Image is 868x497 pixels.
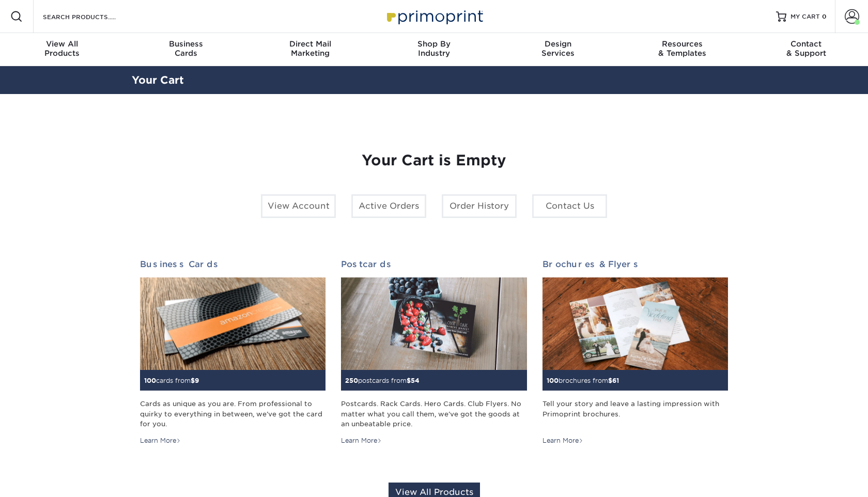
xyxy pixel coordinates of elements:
[744,39,868,49] span: Contact
[124,39,248,58] div: Cards
[620,33,744,66] a: Resources& Templates
[407,377,411,384] span: $
[542,399,728,429] div: Tell your story and leave a lasting impression with Primoprint brochures.
[248,39,372,58] div: Marketing
[608,377,612,384] span: $
[372,33,496,66] a: Shop ByIndustry
[341,277,526,370] img: Postcards
[542,259,728,269] h2: Brochures & Flyers
[744,39,868,58] div: & Support
[496,39,620,58] div: Services
[532,194,607,218] a: Contact Us
[542,436,583,445] div: Learn More
[372,39,496,58] div: Industry
[124,33,248,66] a: BusinessCards
[124,39,248,49] span: Business
[341,259,526,269] h2: Postcards
[351,194,426,218] a: Active Orders
[744,33,868,66] a: Contact& Support
[140,259,326,269] h2: Business Cards
[140,277,326,370] img: Business Cards
[547,377,559,384] span: 100
[248,39,372,49] span: Direct Mail
[542,277,728,370] img: Brochures & Flyers
[442,194,517,218] a: Order History
[542,259,728,445] a: Brochures & Flyers 100brochures from$61 Tell your story and leave a lasting impression with Primo...
[382,5,486,27] img: Primoprint
[791,12,820,21] span: MY CART
[496,33,620,66] a: DesignServices
[341,436,382,445] div: Learn More
[547,377,619,384] small: brochures from
[261,194,336,218] a: View Account
[140,152,728,169] h1: Your Cart is Empty
[42,10,143,23] input: SEARCH PRODUCTS.....
[144,377,156,384] span: 100
[195,377,199,384] span: 9
[620,39,744,49] span: Resources
[345,377,420,384] small: postcards from
[822,13,827,20] span: 0
[140,259,326,445] a: Business Cards 100cards from$9 Cards as unique as you are. From professional to quirky to everyth...
[345,377,358,384] span: 250
[144,377,199,384] small: cards from
[496,39,620,49] span: Design
[140,436,181,445] div: Learn More
[411,377,420,384] span: 54
[612,377,619,384] span: 61
[140,399,326,429] div: Cards as unique as you are. From professional to quirky to everything in between, we've got the c...
[191,377,195,384] span: $
[372,39,496,49] span: Shop By
[132,74,184,86] a: Your Cart
[341,259,526,445] a: Postcards 250postcards from$54 Postcards. Rack Cards. Hero Cards. Club Flyers. No matter what you...
[341,399,526,429] div: Postcards. Rack Cards. Hero Cards. Club Flyers. No matter what you call them, we've got the goods...
[620,39,744,58] div: & Templates
[248,33,372,66] a: Direct MailMarketing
